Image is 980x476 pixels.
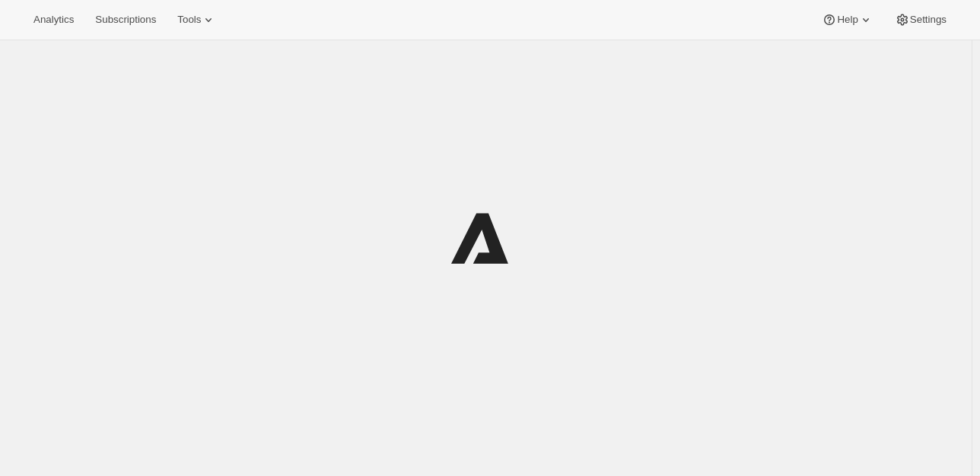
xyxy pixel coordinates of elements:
span: Analytics [33,14,74,26]
span: Help [837,14,857,26]
span: Settings [910,14,947,26]
span: Subscriptions [95,14,156,26]
span: Tools [177,14,201,26]
button: Analytics [24,9,83,30]
button: Help [813,9,882,30]
button: Subscriptions [86,9,165,30]
button: Settings [886,9,956,30]
button: Tools [168,9,225,30]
